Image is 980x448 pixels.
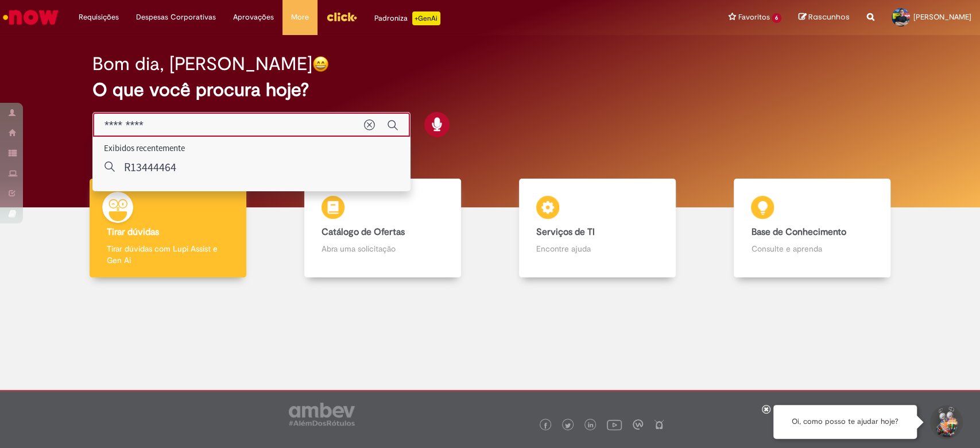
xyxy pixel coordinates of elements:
p: Tirar dúvidas com Lupi Assist e Gen Ai [107,243,229,266]
img: logo_footer_twitter.png [565,423,571,428]
span: More [291,11,309,23]
span: 6 [772,13,781,23]
img: logo_footer_ambev_rotulo_gray.png [289,403,355,426]
img: logo_footer_facebook.png [543,423,548,428]
div: Padroniza [374,11,440,25]
img: logo_footer_workplace.png [633,419,643,430]
b: Serviços de TI [536,226,595,238]
img: ServiceNow [1,6,60,29]
span: Aprovações [233,11,274,23]
a: Tirar dúvidas Tirar dúvidas com Lupi Assist e Gen Ai [60,179,275,278]
button: Iniciar Conversa de Suporte [928,405,963,439]
img: happy-face.png [312,56,329,72]
span: [PERSON_NAME] [913,12,971,22]
b: Catálogo de Ofertas [321,226,405,238]
span: Favoritos [738,11,769,23]
p: Encontre ajuda [536,243,659,254]
span: Despesas Corporativas [136,11,216,23]
p: +GenAi [412,11,440,25]
img: logo_footer_youtube.png [607,417,622,432]
div: Oi, como posso te ajudar hoje? [773,405,917,439]
span: Rascunhos [808,11,850,22]
a: Rascunhos [799,12,850,23]
span: Requisições [79,11,119,23]
b: Base de Conhecimento [751,226,846,238]
a: Catálogo de Ofertas Abra uma solicitação [275,179,490,278]
b: Tirar dúvidas [107,226,159,238]
img: logo_footer_linkedin.png [588,422,594,429]
h2: Bom dia, [PERSON_NAME] [92,54,312,74]
img: logo_footer_naosei.png [654,419,664,430]
p: Abra uma solicitação [321,243,444,254]
a: Serviços de TI Encontre ajuda [490,179,705,278]
p: Consulte e aprenda [751,243,873,254]
img: click_logo_yellow_360x200.png [326,8,357,25]
h2: O que você procura hoje? [92,80,888,100]
a: Base de Conhecimento Consulte e aprenda [705,179,920,278]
